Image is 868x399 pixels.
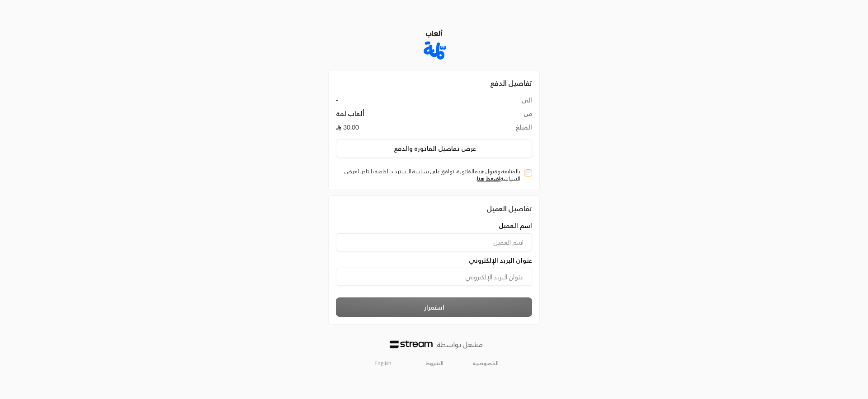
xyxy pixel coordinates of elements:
[336,78,532,88] h2: تفاصيل الدفع
[459,96,532,109] td: الى
[336,96,459,109] td: -
[426,360,443,367] a: الشروط
[369,356,396,370] a: English
[340,168,520,182] label: بالمتابعة وقبول هذه الفاتورة، توافق على سياسة الاسترداد الخاصة بالتاجر. لعرض السياسة .
[459,123,532,132] td: المبلغ
[437,339,483,350] p: مشغل بواسطة
[336,139,532,158] button: عرض تفاصيل الفاتورة والدفع
[469,256,532,265] span: عنوان البريد الإلكتروني
[336,233,532,251] input: اسم العميل
[477,175,500,182] a: اضغط هنا
[416,27,452,63] img: Company Logo
[459,109,532,123] td: من
[336,268,532,286] input: عنوان البريد الإلكتروني
[473,360,499,367] a: الخصوصية
[499,221,532,230] span: اسم العميل
[390,340,433,348] img: Logo
[336,203,532,214] div: تفاصيل العميل
[336,109,459,123] td: ألعاب لمة
[336,123,459,132] td: 30.00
